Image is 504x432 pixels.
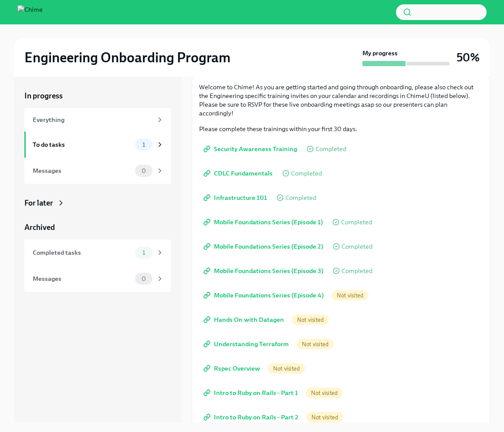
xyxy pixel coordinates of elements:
[306,414,343,421] span: Not visited
[199,83,483,118] p: Welcome to Chime! As you are getting started and going through onboarding, please also check out ...
[17,5,43,19] img: Chime
[205,193,267,202] span: Infrastructure 101
[342,243,372,250] span: Completed
[33,274,132,283] div: Messages
[291,170,322,177] span: Completed
[205,340,289,348] span: Understanding Terraform
[137,142,150,148] span: 1
[136,276,151,282] span: 0
[457,50,480,65] h3: 50%
[199,238,329,255] a: Mobile Foundations Series (Episode 2)
[24,49,230,66] h2: Engineering Onboarding Program
[199,360,266,377] a: Rspec Overview
[199,287,330,304] a: Mobile Foundations Series (Episode 4)
[199,165,279,182] a: CDLC Fundamentals
[306,390,343,396] span: Not visited
[297,341,334,348] span: Not visited
[199,311,290,328] a: Hands On with Datagen
[199,262,329,280] a: Mobile Foundations Series (Episode 3)
[199,335,295,353] a: Understanding Terraform
[341,219,372,226] span: Completed
[342,268,372,274] span: Completed
[199,213,329,231] a: Mobile Foundations Series (Episode 1)
[205,242,323,251] span: Mobile Foundations Series (Episode 2)
[315,146,346,152] span: Completed
[205,364,260,373] span: Rspec Overview
[24,240,171,266] a: Completed tasks1
[205,388,298,397] span: Intro to Ruby on Rails - Part 1
[33,140,132,149] div: To do tasks
[24,198,171,208] a: For later
[205,218,323,226] span: Mobile Foundations Series (Episode 1)
[33,248,132,257] div: Completed tasks
[24,158,171,184] a: Messages0
[199,189,273,206] a: Infrastructure 101
[136,168,151,174] span: 0
[285,195,316,201] span: Completed
[331,292,369,299] span: Not visited
[33,115,152,125] div: Everything
[24,108,171,132] a: Everything
[292,317,329,323] span: Not visited
[24,222,171,233] a: Archived
[137,250,150,256] span: 1
[199,408,304,426] a: Intro to Ruby on Rails - Part 2
[205,413,298,422] span: Intro to Ruby on Rails - Part 2
[205,315,284,324] span: Hands On with Datagen
[205,169,273,178] span: CDLC Fundamentals
[268,365,305,372] span: Not visited
[199,384,304,402] a: Intro to Ruby on Rails - Part 1
[24,91,171,101] a: In progress
[24,266,171,292] a: Messages0
[199,125,483,133] p: Please complete these trainings within your first 30 days.
[33,166,132,175] div: Messages
[24,132,171,158] a: To do tasks1
[205,145,297,153] span: Security Awareness Training
[205,267,323,275] span: Mobile Foundations Series (Episode 3)
[205,291,324,300] span: Mobile Foundations Series (Episode 4)
[24,198,53,208] div: For later
[199,140,303,158] a: Security Awareness Training
[362,49,398,57] strong: My progress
